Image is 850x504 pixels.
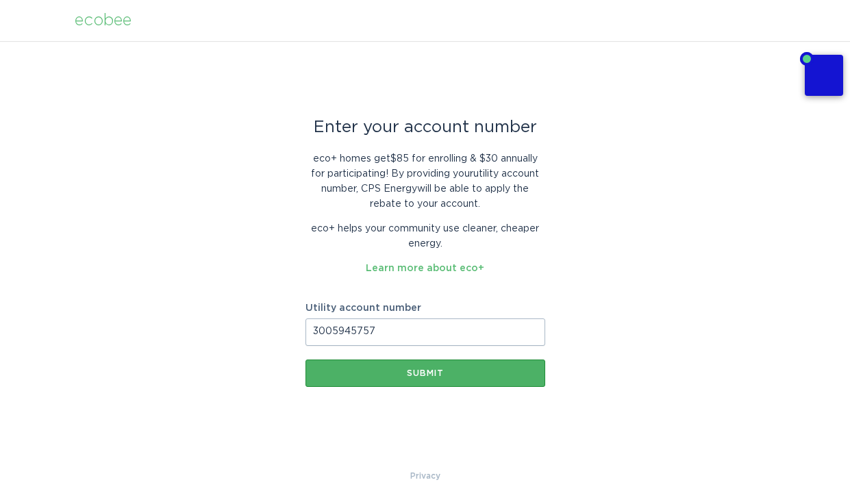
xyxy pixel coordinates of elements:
div: Submit [312,369,538,377]
p: eco+ helps your community use cleaner, cheaper energy. [305,221,545,251]
p: eco+ homes get $85 for enrolling & $30 annually for participating ! By providing your utility acc... [305,151,545,212]
button: Submit [305,360,545,387]
label: Utility account number [305,303,545,313]
div: ecobee [75,13,132,28]
a: Privacy Policy & Terms of Use [410,468,440,483]
div: Enter your account number [305,120,545,135]
a: Learn more about eco+ [366,264,484,273]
